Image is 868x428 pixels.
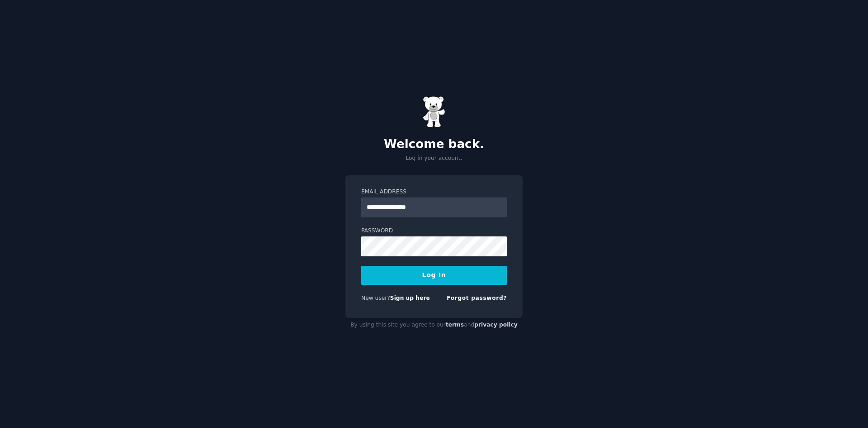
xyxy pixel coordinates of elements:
a: privacy policy [474,322,518,328]
a: Sign up here [390,295,430,301]
button: Log In [361,266,507,285]
a: terms [446,322,464,328]
span: New user? [361,295,390,301]
p: Log in your account. [345,154,523,163]
label: Password [361,227,507,235]
img: Gummy Bear [423,96,445,128]
div: By using this site you agree to our and [345,318,523,332]
a: Forgot password? [447,295,507,301]
label: Email Address [361,188,507,196]
h2: Welcome back. [345,137,523,152]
